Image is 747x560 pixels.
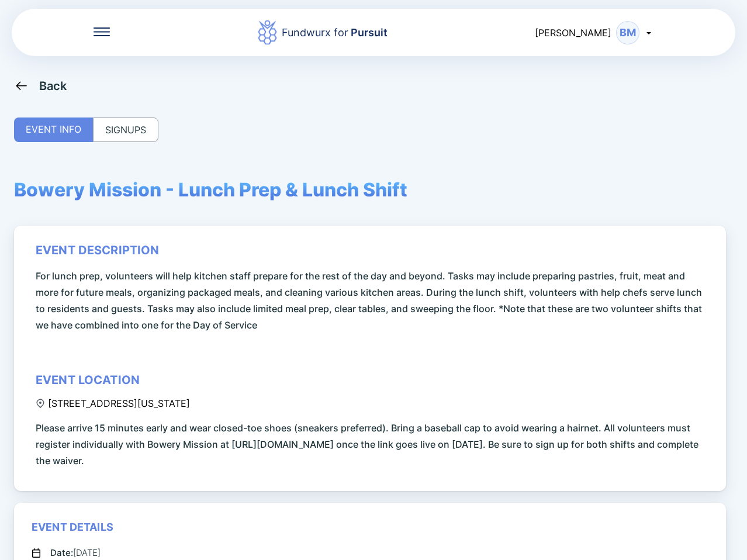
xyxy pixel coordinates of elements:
[36,373,140,387] div: event location
[50,547,73,558] span: Date:
[36,243,160,257] div: event description
[348,26,388,39] span: Pursuit
[36,397,190,409] div: [STREET_ADDRESS][US_STATE]
[32,520,113,534] div: Event Details
[39,79,67,93] div: Back
[36,268,708,333] span: For lunch prep, volunteers will help kitchen staff prepare for the rest of the day and beyond. Ta...
[616,21,639,44] div: BM
[282,25,388,41] div: Fundwurx for
[36,420,708,469] span: Please arrive 15 minutes early and wear closed-toe shoes (sneakers preferred). Bring a baseball c...
[93,117,158,142] div: SIGNUPS
[14,178,407,201] span: Bowery Mission - Lunch Prep & Lunch Shift
[535,27,611,39] span: [PERSON_NAME]
[14,117,93,142] div: EVENT INFO
[50,546,101,560] div: [DATE]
